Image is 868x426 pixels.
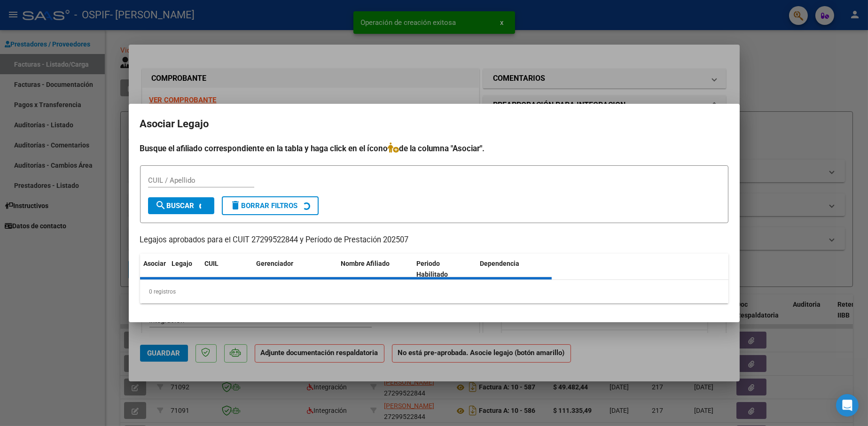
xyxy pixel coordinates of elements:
div: Open Intercom Messenger [836,394,859,417]
span: Dependencia [480,260,519,267]
datatable-header-cell: Legajo [168,254,201,285]
datatable-header-cell: Nombre Afiliado [337,254,413,285]
datatable-header-cell: Asociar [140,254,168,285]
span: Asociar [144,260,166,267]
span: Buscar [156,201,195,210]
datatable-header-cell: Dependencia [476,254,552,285]
button: Borrar Filtros [222,196,319,215]
mat-icon: search [156,200,167,211]
div: 0 registros [140,280,728,303]
span: Borrar Filtros [230,201,298,210]
span: Nombre Afiliado [341,260,390,267]
h4: Busque el afiliado correspondiente en la tabla y haga click en el ícono de la columna "Asociar". [140,142,728,155]
span: Gerenciador [257,260,294,267]
span: Periodo Habilitado [416,260,448,278]
h2: Asociar Legajo [140,115,728,133]
datatable-header-cell: Gerenciador [253,254,337,285]
button: Buscar [148,197,214,214]
span: Legajo [172,260,193,267]
span: CUIL [205,260,219,267]
datatable-header-cell: Periodo Habilitado [413,254,476,285]
p: Legajos aprobados para el CUIT 27299522844 y Período de Prestación 202507 [140,234,728,246]
mat-icon: delete [230,200,242,211]
datatable-header-cell: CUIL [201,254,253,285]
